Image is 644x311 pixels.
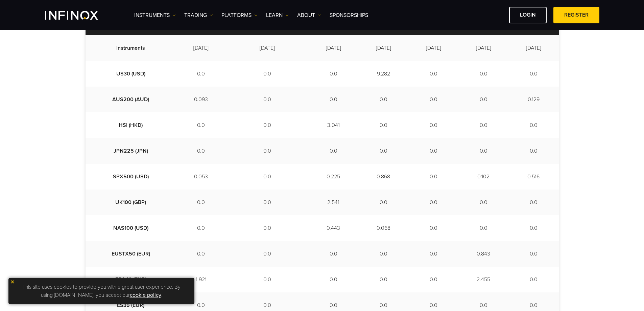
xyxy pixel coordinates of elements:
a: Instruments [134,11,176,19]
td: [DATE] [176,35,226,61]
a: LOGIN [509,7,547,23]
td: 0.0 [408,267,458,292]
td: 0.0 [458,215,508,241]
td: Instruments [86,35,176,61]
td: 0.0 [508,190,558,215]
td: 0.0 [408,190,458,215]
td: 2.541 [308,190,358,215]
td: 0.0 [408,112,458,138]
td: 0.0 [408,61,458,87]
td: 0.0 [176,61,226,87]
a: cookie policy [130,292,161,298]
td: 0.0 [458,190,508,215]
td: 0.0 [308,267,358,292]
td: 0.0 [226,61,309,87]
td: 0.843 [458,241,508,267]
td: 0.0 [226,87,309,112]
td: 0.225 [308,164,358,190]
td: 0.0 [458,138,508,164]
td: 0.0 [408,164,458,190]
td: 0.0 [226,190,309,215]
td: 0.0 [176,138,226,164]
a: PLATFORMS [221,11,258,19]
td: 0.0 [508,215,558,241]
td: 0.129 [508,87,558,112]
td: 0.0 [226,112,309,138]
td: 0.093 [176,87,226,112]
td: 0.0 [408,138,458,164]
td: 2.455 [458,267,508,292]
td: 0.0 [308,61,358,87]
td: 0.0 [226,241,309,267]
td: 0.0 [308,241,358,267]
td: 0.516 [508,164,558,190]
td: JPN225 (JPN) [86,138,176,164]
td: 0.443 [308,215,358,241]
td: 0.0 [408,215,458,241]
td: 1.921 [176,267,226,292]
td: [DATE] [226,35,309,61]
img: yellow close icon [10,280,15,284]
td: 0.0 [358,112,408,138]
p: This site uses cookies to provide you with a great user experience. By using [DOMAIN_NAME], you a... [12,281,191,301]
td: 0.868 [358,164,408,190]
td: EUSTX50 (EUR) [86,241,176,267]
td: [DATE] [458,35,508,61]
td: [DATE] [308,35,358,61]
td: 0.0 [176,215,226,241]
td: 0.0 [458,112,508,138]
td: 0.0 [226,138,309,164]
td: 0.0 [176,241,226,267]
td: 0.0 [508,61,558,87]
td: SPX500 (USD) [86,164,176,190]
td: 0.0 [176,190,226,215]
td: 0.0 [358,267,408,292]
td: 0.0 [358,87,408,112]
a: Learn [266,11,289,19]
td: HSI (HKD) [86,112,176,138]
td: AUS200 (AUD) [86,87,176,112]
td: 0.053 [176,164,226,190]
td: 0.0 [408,241,458,267]
td: 0.0 [358,190,408,215]
td: 0.0 [458,87,508,112]
td: 0.0 [226,215,309,241]
td: 0.0 [508,241,558,267]
td: FRA40 (EUR) [86,267,176,292]
td: 0.0 [358,241,408,267]
a: TRADING [184,11,213,19]
td: [DATE] [358,35,408,61]
td: 3.041 [308,112,358,138]
td: [DATE] [408,35,458,61]
td: NAS100 (USD) [86,215,176,241]
td: 0.0 [508,267,558,292]
a: ABOUT [297,11,321,19]
td: 0.0 [358,138,408,164]
td: 0.0 [176,112,226,138]
td: UK100 (GBP) [86,190,176,215]
td: 0.0 [226,164,309,190]
td: 0.0 [508,112,558,138]
a: SPONSORSHIPS [330,11,368,19]
td: 0.0 [308,87,358,112]
td: 0.0 [308,138,358,164]
td: US30 (USD) [86,61,176,87]
td: 0.0 [458,61,508,87]
td: 0.0 [226,267,309,292]
a: REGISTER [553,7,599,23]
td: 0.0 [508,138,558,164]
td: 0.068 [358,215,408,241]
td: 0.102 [458,164,508,190]
a: INFINOX Logo [45,11,114,20]
td: 9.282 [358,61,408,87]
td: 0.0 [408,87,458,112]
td: [DATE] [508,35,558,61]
